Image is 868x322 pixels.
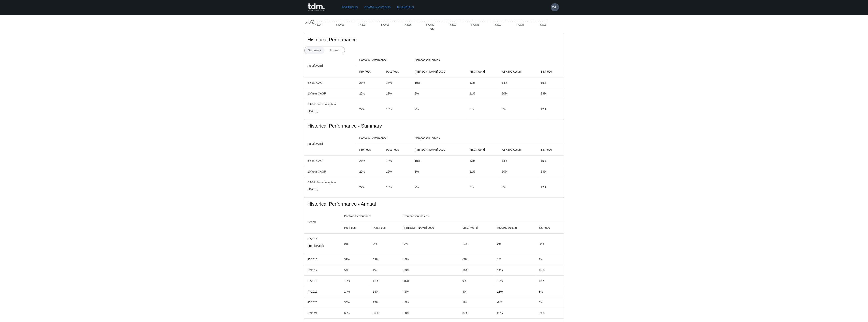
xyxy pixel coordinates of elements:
td: 22% [356,88,383,99]
th: S&P 500 [538,144,564,155]
td: 0% [494,234,536,254]
td: 4% [370,265,400,276]
th: Comparison Indices [400,210,564,222]
td: 12% [538,177,564,197]
td: 16% [459,265,494,276]
td: 12% [341,276,370,286]
td: 16% [400,276,459,286]
td: 19% [383,88,411,99]
td: 9% [499,177,538,197]
td: 8% [411,166,466,177]
a: Financials [396,4,415,11]
td: 11% [466,166,499,177]
td: 2% [536,254,564,265]
th: [PERSON_NAME] 2000 [411,66,466,77]
td: 22% [356,99,383,119]
th: MSCI World [466,66,499,77]
th: Pre Fees [356,66,383,77]
th: Post Fees [383,144,411,155]
td: 30% [341,297,370,308]
td: FY2015 [304,234,341,254]
td: 25% [370,297,400,308]
tspan: FY2019 [404,24,412,26]
td: 56% [370,308,400,319]
th: ASX300 Accum [499,66,538,77]
th: MSCI World [466,144,499,155]
td: 23% [400,265,459,276]
td: FY2019 [304,286,341,297]
td: -8% [400,254,459,265]
td: 28% [494,308,536,319]
td: 15% [536,265,564,276]
tspan: FY2016 [336,24,344,26]
td: 22% [356,177,383,197]
th: Portfolio Performance [356,54,411,66]
p: (from [DATE] ) [308,244,338,248]
td: 7% [411,177,466,197]
td: 19% [383,99,411,119]
td: -1% [536,234,564,254]
tspan: FY2015 [314,24,322,26]
td: 15% [538,155,564,166]
p: As at [DATE] [308,63,353,68]
td: 39% [536,308,564,319]
td: 8% [411,88,466,99]
td: 39% [341,254,370,265]
td: 13% [494,276,536,286]
td: 5 Year CAGR [304,77,356,88]
p: As at [DATE] [308,141,353,146]
td: 10% [411,77,466,88]
th: Period [304,210,341,234]
td: FY2020 [304,297,341,308]
td: 11% [466,88,499,99]
td: 9% [466,99,499,119]
tspan: FY2024 [516,24,524,26]
tspan: FY2022 [471,24,479,26]
td: 0% [341,234,370,254]
th: Post Fees [370,222,400,234]
span: Historical Performance - Annual [308,201,561,207]
td: 1% [494,254,536,265]
button: WH [551,3,559,11]
td: 13% [466,155,499,166]
td: 19% [383,177,411,197]
th: Pre Fees [341,222,370,234]
div: text alignment [304,46,345,54]
tspan: -200 [309,19,314,22]
td: 37% [459,308,494,319]
span: All Ords [302,21,314,24]
button: Annual [324,46,345,54]
td: FY2018 [304,276,341,286]
tspan: FY2021 [448,24,456,26]
td: 9% [459,276,494,286]
td: 13% [466,77,499,88]
td: 8% [536,286,564,297]
td: -5% [400,286,459,297]
th: Portfolio Performance [356,132,411,144]
td: CAGR Since Inception [304,177,356,197]
td: -8% [400,297,459,308]
td: 18% [383,77,411,88]
td: 5% [341,265,370,276]
tspan: FY2020 [426,24,434,26]
td: 15% [538,77,564,88]
td: 14% [341,286,370,297]
td: 13% [538,166,564,177]
text: Year [429,27,435,30]
td: 12% [536,276,564,286]
td: 21% [356,77,383,88]
th: [PERSON_NAME] 2000 [400,222,459,234]
tspan: FY2018 [381,24,389,26]
td: 13% [499,155,538,166]
td: 9% [466,177,499,197]
th: S&P 500 [536,222,564,234]
a: Portfolio [340,4,360,11]
td: 19% [383,166,411,177]
td: 9% [499,99,538,119]
td: 5% [536,297,564,308]
td: 12% [538,99,564,119]
th: Pre Fees [356,144,383,155]
td: -5% [459,254,494,265]
td: 21% [356,155,383,166]
td: 10 Year CAGR [304,166,356,177]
